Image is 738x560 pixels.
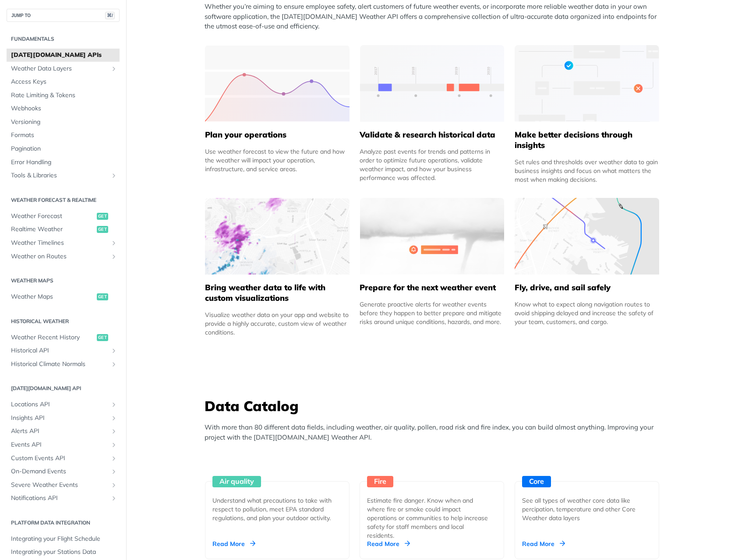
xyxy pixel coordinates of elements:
a: Notifications APIShow subpages for Notifications API [7,492,120,505]
span: Locations API [11,400,108,409]
span: Severe Weather Events [11,481,108,490]
h2: Weather Forecast & realtime [7,196,120,204]
button: Show subpages for Alerts API [110,428,117,435]
span: Weather Forecast [11,212,95,221]
span: On-Demand Events [11,467,108,476]
a: Insights APIShow subpages for Insights API [7,412,120,425]
button: Show subpages for Historical Climate Normals [110,361,117,368]
span: Webhooks [11,104,117,113]
button: Show subpages for Historical API [110,347,117,354]
a: Locations APIShow subpages for Locations API [7,398,120,411]
div: Estimate fire danger. Know when and where fire or smoke could impact operations or communities to... [367,496,490,540]
span: Historical Climate Normals [11,360,108,369]
a: Alerts APIShow subpages for Alerts API [7,425,120,438]
h5: Bring weather data to life with custom visualizations [205,282,350,303]
a: Severe Weather EventsShow subpages for Severe Weather Events [7,479,120,492]
button: Show subpages for Weather on Routes [110,253,117,260]
span: Versioning [11,118,117,127]
div: Understand what precautions to take with respect to pollution, meet EPA standard regulations, and... [212,496,335,522]
a: Core See all types of weather core data like percipation, temperature and other Core Weather data... [511,449,663,559]
h5: Validate & research historical data [360,130,504,140]
a: Formats [7,129,120,142]
a: Webhooks [7,102,120,115]
div: Air quality [212,476,261,487]
a: Weather on RoutesShow subpages for Weather on Routes [7,250,120,263]
button: Show subpages for Tools & Libraries [110,172,117,179]
div: Core [522,476,551,487]
span: get [97,293,108,300]
div: Use weather forecast to view the future and how the weather will impact your operation, infrastru... [205,147,350,173]
img: 13d7ca0-group-496-2.svg [360,45,505,122]
span: Tools & Libraries [11,171,108,180]
img: 4463876-group-4982x.svg [205,198,350,275]
div: Analyze past events for trends and patterns in order to optimize future operations, validate weat... [360,147,504,182]
span: Access Keys [11,77,117,86]
span: Weather Maps [11,292,95,301]
span: Weather Data Layers [11,64,108,73]
a: Realtime Weatherget [7,223,120,236]
a: [DATE][DOMAIN_NAME] APIs [7,49,120,62]
a: Tools & LibrariesShow subpages for Tools & Libraries [7,169,120,182]
button: Show subpages for Insights API [110,415,117,422]
span: [DATE][DOMAIN_NAME] APIs [11,51,117,60]
a: Weather TimelinesShow subpages for Weather Timelines [7,236,120,250]
a: Historical Climate NormalsShow subpages for Historical Climate Normals [7,358,120,371]
h2: Weather Maps [7,277,120,285]
span: Historical API [11,346,108,355]
img: a22d113-group-496-32x.svg [515,45,659,122]
a: Versioning [7,116,120,129]
a: Pagination [7,142,120,155]
div: Set rules and thresholds over weather data to gain business insights and focus on what matters th... [515,158,659,184]
button: Show subpages for Events API [110,441,117,448]
button: Show subpages for On-Demand Events [110,468,117,475]
button: Show subpages for Weather Timelines [110,239,117,247]
button: Show subpages for Notifications API [110,495,117,502]
button: Show subpages for Locations API [110,401,117,408]
div: Read More [522,539,565,548]
h3: Data Catalog [205,396,664,416]
button: Show subpages for Custom Events API [110,455,117,462]
img: 2c0a313-group-496-12x.svg [360,198,505,275]
a: On-Demand EventsShow subpages for On-Demand Events [7,465,120,478]
span: Pagination [11,144,117,153]
h2: Fundamentals [7,35,120,43]
span: get [97,334,108,341]
span: Formats [11,131,117,140]
button: JUMP TO⌘/ [7,9,120,22]
span: Weather Recent History [11,333,95,342]
div: See all types of weather core data like percipation, temperature and other Core Weather data layers [522,496,645,522]
span: Notifications API [11,494,108,503]
span: Events API [11,440,108,449]
span: Alerts API [11,427,108,436]
a: Historical APIShow subpages for Historical API [7,344,120,357]
span: Weather on Routes [11,252,108,261]
div: Fire [367,476,393,487]
a: Fire Estimate fire danger. Know when and where fire or smoke could impact operations or communiti... [356,449,508,559]
h5: Prepare for the next weather event [360,282,504,293]
span: get [97,213,108,220]
span: Integrating your Stations Data [11,548,117,556]
a: Custom Events APIShow subpages for Custom Events API [7,452,120,465]
h2: Platform DATA integration [7,519,120,527]
span: get [97,226,108,233]
div: Know what to expect along navigation routes to avoid shipping delayed and increase the safety of ... [515,300,659,326]
p: Whether you’re aiming to ensure employee safety, alert customers of future weather events, or inc... [205,2,664,32]
img: 39565e8-group-4962x.svg [205,45,350,122]
span: Custom Events API [11,454,108,463]
h2: Historical Weather [7,317,120,325]
span: Integrating your Flight Schedule [11,535,117,543]
button: Show subpages for Weather Data Layers [110,65,117,72]
span: Rate Limiting & Tokens [11,91,117,100]
a: Weather Mapsget [7,290,120,303]
img: 994b3d6-mask-group-32x.svg [515,198,659,275]
a: Error Handling [7,156,120,169]
a: Weather Recent Historyget [7,331,120,344]
a: Rate Limiting & Tokens [7,89,120,102]
div: Generate proactive alerts for weather events before they happen to better prepare and mitigate ri... [360,300,504,326]
span: ⌘/ [105,12,115,19]
a: Integrating your Stations Data [7,546,120,559]
span: Realtime Weather [11,225,95,234]
span: Weather Timelines [11,239,108,247]
a: Weather Forecastget [7,210,120,223]
a: Weather Data LayersShow subpages for Weather Data Layers [7,62,120,75]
